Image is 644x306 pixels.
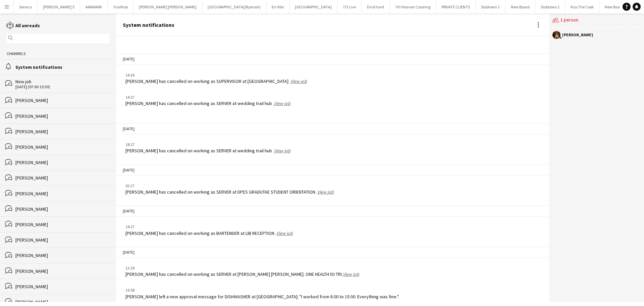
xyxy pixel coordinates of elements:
[15,284,109,290] div: [PERSON_NAME]
[125,183,334,189] div: 02:27
[202,0,266,13] button: [GEOGRAPHIC_DATA](Ryerson)
[552,13,641,28] div: 1 person
[562,33,593,37] div: [PERSON_NAME]
[362,0,390,13] button: Dvid hard
[15,159,109,165] div: [PERSON_NAME]
[125,287,399,293] div: 15:58
[125,100,290,106] div: [PERSON_NAME] has cancelled on working as SERVER at wedding trail hub .
[565,0,599,13] button: Kiss The Cook
[15,97,109,103] div: [PERSON_NAME]
[125,189,334,195] div: [PERSON_NAME] has cancelled on working as SERVER at DPES GRADUTAE STUDENT ORIENTATION .
[116,123,549,135] div: [DATE]
[125,271,359,277] div: [PERSON_NAME] has cancelled on working as SERVER at [PERSON_NAME] [PERSON_NAME]. ONE HEALTH ISI TRI.
[116,53,549,65] div: [DATE]
[15,221,109,227] div: [PERSON_NAME]
[125,294,399,300] div: [PERSON_NAME] left a new approval message for DISHWASHER at [GEOGRAPHIC_DATA]: "I worked from 8:0...
[125,230,293,236] div: [PERSON_NAME] has cancelled on working as BARTENDER at LIB RECEPTION .
[476,0,505,13] button: Slabtown 1
[38,0,80,13] button: [PERSON_NAME]'S
[116,205,549,217] div: [DATE]
[337,0,362,13] button: TO Live
[343,271,359,277] a: View job
[80,0,108,13] button: ARAMARK
[535,0,565,13] button: Slabtown 2
[125,78,307,84] div: [PERSON_NAME] has cancelled on working as SUPERVISOR at [GEOGRAPHIC_DATA] .
[116,164,549,176] div: [DATE]
[266,0,289,13] button: En Ville
[15,129,109,135] div: [PERSON_NAME]
[390,0,436,13] button: 7th Heaven Catering
[15,252,109,258] div: [PERSON_NAME]
[15,79,109,85] div: New job
[274,31,290,37] a: View job
[15,64,109,70] div: System notifications
[15,144,109,150] div: [PERSON_NAME]
[274,100,290,106] a: View job
[7,22,40,29] a: All unreads
[15,206,109,212] div: [PERSON_NAME]
[15,175,109,181] div: [PERSON_NAME]
[14,0,38,13] button: Seneca
[15,237,109,243] div: [PERSON_NAME]
[15,299,109,305] div: [PERSON_NAME]
[123,22,174,28] div: System notifications
[133,0,202,13] button: [PERSON_NAME] [PERSON_NAME]
[290,78,307,84] a: View job
[15,85,109,89] div: [DATE] (07:00-15:30)
[125,265,359,271] div: 12:28
[289,0,337,13] button: [GEOGRAPHIC_DATA]
[436,0,476,13] button: PRIVATE CLIENTS
[15,191,109,197] div: [PERSON_NAME]
[276,230,293,236] a: View job
[15,268,109,274] div: [PERSON_NAME]
[125,142,290,148] div: 18:17
[505,0,535,13] button: New Board
[274,148,290,154] a: View job
[15,113,109,119] div: [PERSON_NAME]
[125,72,307,78] div: 14:36
[317,189,334,195] a: View job
[125,224,293,230] div: 14:27
[116,247,549,258] div: [DATE]
[125,148,290,154] div: [PERSON_NAME] has cancelled on working as SERVER at wedding trail hub .
[108,0,133,13] button: TrailHub
[125,94,290,100] div: 14:37
[599,0,629,13] button: New Board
